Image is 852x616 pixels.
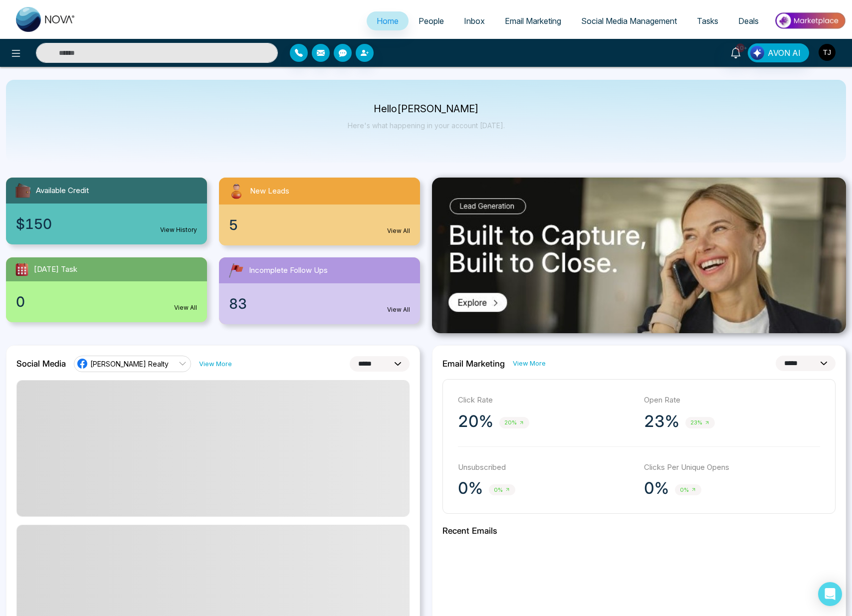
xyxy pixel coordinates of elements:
[499,417,529,428] span: 20%
[495,11,571,30] a: Email Marketing
[442,526,836,536] h2: Recent Emails
[90,359,169,369] span: [PERSON_NAME] Realty
[387,305,410,314] a: View All
[16,291,25,312] span: 0
[419,16,444,26] span: People
[16,213,52,234] span: $150
[227,261,245,279] img: followUps.svg
[348,121,505,130] p: Here's what happening in your account [DATE].
[174,303,197,312] a: View All
[458,411,493,431] p: 20%
[675,484,701,496] span: 0%
[16,359,66,369] h2: Social Media
[644,478,669,498] p: 0%
[249,265,328,276] span: Incomplete Follow Ups
[685,417,715,428] span: 23%
[768,47,801,59] span: AVON AI
[377,16,399,26] span: Home
[644,411,679,431] p: 23%
[227,182,246,201] img: newLeads.svg
[728,11,769,30] a: Deals
[513,359,546,368] a: View More
[213,257,426,324] a: Incomplete Follow Ups83View All
[464,16,485,26] span: Inbox
[748,43,809,62] button: AVON AI
[213,178,426,245] a: New Leads5View All
[348,105,505,113] p: Hello [PERSON_NAME]
[818,582,842,606] div: Open Intercom Messenger
[16,7,76,32] img: Nova CRM Logo
[697,16,718,26] span: Tasks
[750,46,764,60] img: Lead Flow
[774,9,846,32] img: Market-place.gif
[644,462,820,473] p: Clicks Per Unique Opens
[34,264,77,275] span: [DATE] Task
[229,214,238,235] span: 5
[229,293,247,314] span: 83
[160,225,197,234] a: View History
[724,43,748,61] a: 10+
[581,16,677,26] span: Social Media Management
[489,484,515,496] span: 0%
[454,11,495,30] a: Inbox
[442,359,505,369] h2: Email Marketing
[367,11,409,30] a: Home
[458,395,634,406] p: Click Rate
[409,11,454,30] a: People
[14,182,32,200] img: availableCredit.svg
[738,16,759,26] span: Deals
[571,11,687,30] a: Social Media Management
[644,395,820,406] p: Open Rate
[387,226,410,235] a: View All
[199,359,232,369] a: View More
[36,185,89,197] span: Available Credit
[687,11,728,30] a: Tasks
[505,16,561,26] span: Email Marketing
[736,43,745,52] span: 10+
[250,186,289,197] span: New Leads
[819,44,836,61] img: User Avatar
[432,178,846,333] img: .
[14,261,30,277] img: todayTask.svg
[458,478,483,498] p: 0%
[458,462,634,473] p: Unsubscribed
